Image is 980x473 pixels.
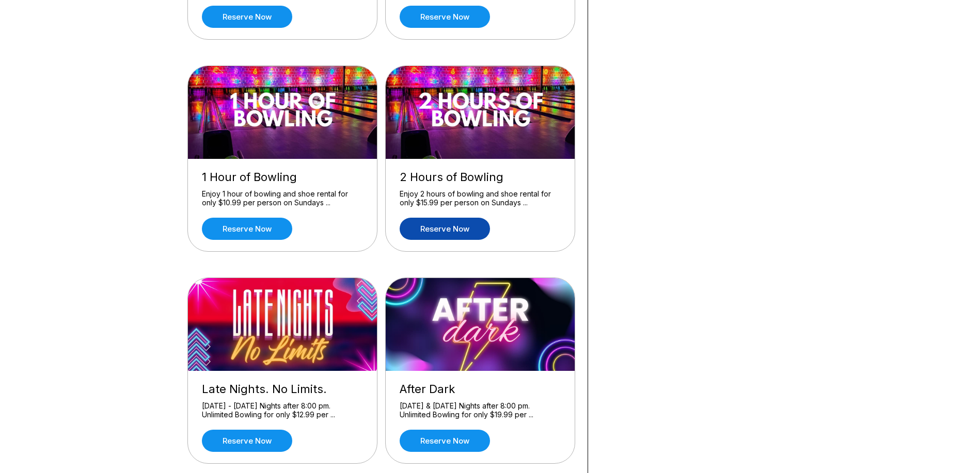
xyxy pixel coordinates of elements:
img: Late Nights. No Limits. [188,278,378,371]
a: Reserve now [400,218,490,240]
div: [DATE] & [DATE] Nights after 8:00 pm. Unlimited Bowling for only $19.99 per ... [400,401,561,419]
a: Reserve now [202,218,292,240]
div: After Dark [400,382,561,396]
img: 2 Hours of Bowling [386,66,576,159]
a: Reserve now [202,430,292,452]
a: Reserve now [202,6,292,28]
img: 1 Hour of Bowling [188,66,378,159]
img: After Dark [386,278,576,371]
div: [DATE] - [DATE] Nights after 8:00 pm. Unlimited Bowling for only $12.99 per ... [202,401,363,419]
a: Reserve now [400,430,490,452]
div: Enjoy 1 hour of bowling and shoe rental for only $10.99 per person on Sundays ... [202,189,363,207]
a: Reserve now [400,6,490,28]
div: Late Nights. No Limits. [202,382,363,396]
div: 2 Hours of Bowling [400,170,561,184]
div: 1 Hour of Bowling [202,170,363,184]
div: Enjoy 2 hours of bowling and shoe rental for only $15.99 per person on Sundays ... [400,189,561,207]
